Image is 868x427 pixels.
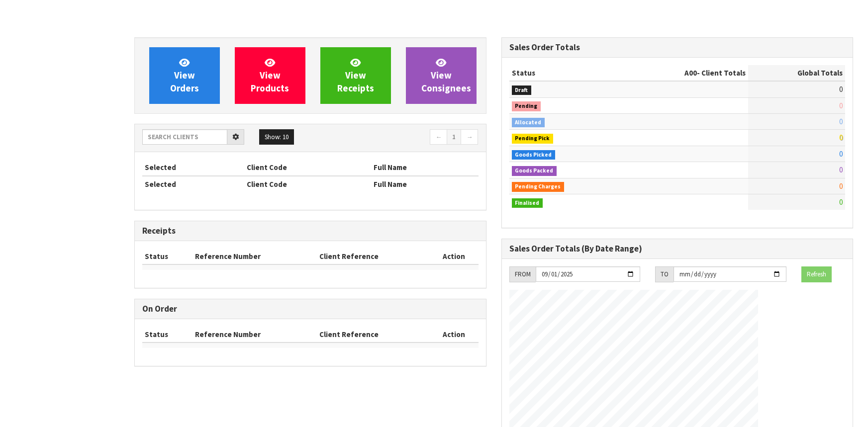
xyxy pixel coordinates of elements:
th: Client Code [244,160,371,175]
span: 0 [839,85,843,94]
a: ViewReceipts [320,47,391,104]
th: Global Totals [748,65,845,81]
h3: On Order [142,304,479,314]
span: Goods Packed [512,166,557,176]
span: View Receipts [337,57,374,94]
span: Finalised [512,198,543,208]
span: 0 [839,165,843,174]
th: Selected [142,176,244,192]
th: Reference Number [193,249,317,264]
span: Pending Charges [512,182,565,192]
th: Client Reference [317,327,430,342]
span: Pending Pick [512,134,554,144]
div: TO [655,266,674,282]
h3: Sales Order Totals [509,43,846,52]
th: Full Name [371,160,479,175]
h3: Sales Order Totals (By Date Range) [509,244,846,254]
th: Client Reference [317,249,430,264]
nav: Page navigation [318,129,479,147]
div: FROM [509,266,536,282]
th: Status [142,327,193,342]
span: 0 [839,101,843,110]
a: → [461,129,478,145]
th: Status [509,65,620,81]
span: 0 [839,133,843,142]
span: Allocated [512,118,545,128]
th: Client Code [244,176,371,192]
button: Show: 10 [259,129,294,145]
span: View Consignees [421,57,471,94]
span: View Products [251,57,289,94]
span: Pending [512,101,541,111]
button: Refresh [801,266,832,282]
span: 0 [839,197,843,207]
th: Status [142,249,193,264]
th: Action [430,249,478,264]
h3: Receipts [142,226,479,236]
span: 0 [839,181,843,191]
th: Reference Number [193,327,317,342]
span: Goods Picked [512,150,556,160]
span: Draft [512,85,532,95]
span: View Orders [170,57,199,94]
span: 0 [839,117,843,126]
th: Selected [142,160,244,175]
a: ViewOrders [149,47,220,104]
th: - Client Totals [620,65,748,81]
span: A00 [684,68,697,78]
th: Full Name [371,176,479,192]
span: 0 [839,149,843,159]
a: ← [430,129,447,145]
a: 1 [447,129,461,145]
a: ViewConsignees [406,47,477,104]
input: Search clients [142,129,227,145]
a: ViewProducts [235,47,305,104]
th: Action [430,327,478,342]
